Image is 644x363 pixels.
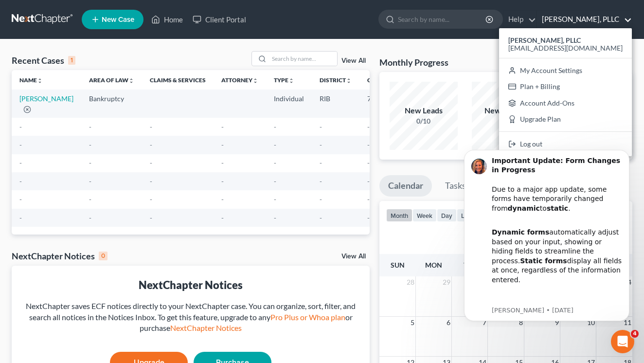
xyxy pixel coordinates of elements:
span: - [367,123,370,131]
a: Home [146,11,188,28]
span: 29 [442,276,451,288]
div: New Leads [390,105,458,116]
i: unfold_more [252,78,258,84]
div: Recent Cases [12,54,75,66]
span: - [89,141,91,149]
span: - [150,214,152,222]
span: - [19,177,22,185]
span: - [221,141,224,149]
td: Bankruptcy [81,90,142,117]
span: - [150,159,152,167]
iframe: Intercom live chat [611,330,634,353]
span: - [89,123,91,131]
a: [PERSON_NAME], PLLC [537,11,632,28]
div: New Clients [472,105,540,116]
div: NextChapter Notices [12,250,107,262]
span: - [150,177,152,185]
input: Search by name... [269,52,337,66]
span: - [150,123,152,131]
td: RIB [312,90,359,117]
span: - [367,141,370,149]
a: Calendar [379,175,432,197]
div: 0 [99,252,107,260]
span: Sun [391,261,405,269]
strong: [PERSON_NAME], PLLC [508,36,581,44]
span: - [274,195,276,203]
span: - [150,141,152,149]
span: - [320,214,322,222]
a: Nameunfold_more [19,76,43,84]
span: - [221,159,224,167]
a: Log out [499,136,632,152]
button: month [386,209,412,222]
span: 6 [446,317,451,328]
span: - [367,177,370,185]
div: 0/10 [390,116,458,126]
span: - [320,195,322,203]
span: - [367,195,370,203]
span: - [320,123,322,131]
td: 7 [359,90,408,117]
a: Tasks [436,175,475,197]
button: day [437,209,457,222]
a: Chapterunfold_more [367,76,400,84]
span: 28 [406,276,415,288]
span: - [274,123,276,131]
span: - [367,159,370,167]
a: My Account Settings [499,62,632,79]
a: View All [341,253,366,260]
span: - [221,195,224,203]
span: - [221,177,224,185]
span: - [19,214,22,222]
span: - [320,159,322,167]
i: unfold_more [37,78,43,84]
span: - [19,141,22,149]
a: Area of Lawunfold_more [89,76,134,84]
div: 1 [68,56,75,65]
p: Message from Kelly, sent 5w ago [42,165,173,174]
a: Upgrade Plan [499,111,632,128]
span: - [221,214,224,222]
span: New Case [102,16,134,23]
div: Our team is actively working to re-integrate dynamic functionality and expects to have it restore... [42,149,173,225]
i: unfold_more [288,78,294,84]
a: NextChapter Notices [170,323,242,332]
span: - [150,195,152,203]
span: - [320,177,322,185]
td: Individual [266,90,312,117]
span: - [274,159,276,167]
span: Mon [425,261,442,269]
a: [PERSON_NAME] [19,94,73,103]
span: [EMAIL_ADDRESS][DOMAIN_NAME] [508,44,623,52]
span: - [274,141,276,149]
a: Typeunfold_more [274,76,294,84]
span: - [367,214,370,222]
input: Search by name... [398,10,487,28]
i: unfold_more [346,78,352,84]
iframe: Intercom notifications message [449,141,644,327]
a: View All [341,57,366,64]
a: Plan + Billing [499,78,632,95]
a: Pro Plus or Whoa plan [270,312,345,322]
span: 4 [631,330,639,338]
a: Attorneyunfold_more [221,76,258,84]
div: NextChapter Notices [19,277,362,292]
th: Claims & Services [142,70,214,90]
a: Help [503,11,536,28]
span: - [89,214,91,222]
div: 0/1 [472,116,540,126]
div: [PERSON_NAME], PLLC [499,28,632,156]
span: - [274,177,276,185]
span: - [89,177,91,185]
button: week [412,209,437,222]
a: Account Add-Ons [499,95,632,111]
